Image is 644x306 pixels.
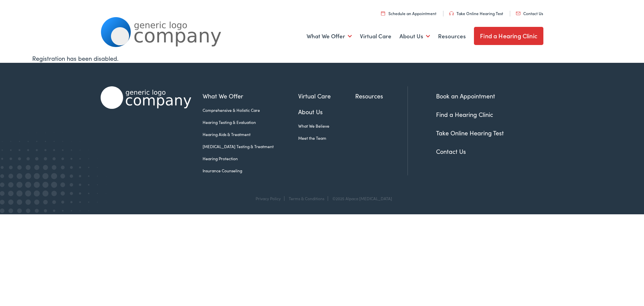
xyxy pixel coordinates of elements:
[256,195,281,201] a: Privacy Policy
[474,27,543,45] a: Find a Hearing Clinic
[329,196,392,201] div: ©2025 Alpaca [MEDICAL_DATA]
[436,129,504,137] a: Take Online Hearing Test
[298,135,355,141] a: Meet the Team
[438,24,466,49] a: Resources
[449,10,503,16] a: Take Online Hearing Test
[307,24,352,49] a: What We Offer
[436,92,495,100] a: Book an Appointment
[203,107,298,113] a: Comprehensive & Holistic Care
[32,54,612,63] div: Registration has been disabled.
[203,91,298,100] a: What We Offer
[381,11,385,15] img: utility icon
[203,156,298,162] a: Hearing Protection
[381,10,436,16] a: Schedule an Appointment
[516,12,521,15] img: utility icon
[298,123,355,129] a: What We Believe
[449,11,454,15] img: utility icon
[360,24,391,49] a: Virtual Care
[436,147,466,156] a: Contact Us
[355,91,408,100] a: Resources
[298,107,355,116] a: About Us
[203,119,298,125] a: Hearing Testing & Evaluation
[203,131,298,137] a: Hearing Aids & Treatment
[516,10,543,16] a: Contact Us
[203,168,298,174] a: Insurance Counseling
[289,195,324,201] a: Terms & Conditions
[399,24,430,49] a: About Us
[298,91,355,100] a: Virtual Care
[436,110,493,119] a: Find a Hearing Clinic
[101,86,191,109] img: Alpaca Audiology
[203,143,298,149] a: [MEDICAL_DATA] Testing & Treatment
